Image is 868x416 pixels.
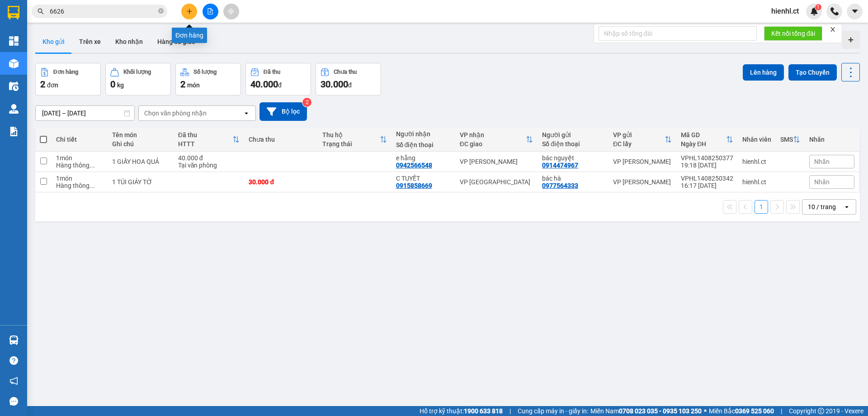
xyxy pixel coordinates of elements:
th: Toggle SortBy [174,128,245,152]
div: HTTT [178,140,233,148]
img: phone-icon [830,7,839,15]
div: Chọn văn phòng nhận [144,109,207,118]
div: Nhân viên [742,136,771,143]
span: Cung cấp máy in - giấy in: [518,406,588,416]
span: | [781,406,782,416]
div: Hàng thông thường [56,162,103,169]
img: warehouse-icon [9,81,19,91]
div: VP [GEOGRAPHIC_DATA] [460,178,533,186]
button: Kết nối tổng đài [764,26,822,41]
span: 40.000 [250,79,278,90]
div: 0915858669 [396,182,432,189]
div: Nhãn [809,136,854,143]
div: hienhl.ct [742,158,771,165]
img: warehouse-icon [9,335,19,345]
div: Mã GD [681,131,726,139]
img: warehouse-icon [9,59,19,68]
sup: 2 [302,98,311,107]
div: Thu hộ [322,131,380,139]
span: Miền Nam [590,406,702,416]
span: món [187,81,200,89]
span: question-circle [9,356,18,365]
span: Kết nối tổng đài [771,29,815,38]
div: VP gửi [613,131,665,139]
div: Tạo kho hàng mới [842,31,860,49]
div: Đơn hàng [53,69,78,75]
div: 1 món [56,175,103,182]
button: caret-down [847,4,863,19]
th: Toggle SortBy [455,128,538,152]
span: Nhãn [814,178,830,186]
div: VP [PERSON_NAME] [613,158,672,165]
div: VP [PERSON_NAME] [613,178,672,186]
svg: open [843,203,850,210]
span: file-add [207,8,213,14]
span: 30.000 [321,79,348,90]
div: 0914474967 [542,162,578,169]
button: Bộ lọc [259,102,307,121]
span: đ [348,81,352,89]
div: SMS [780,136,793,143]
span: Hỗ trợ kỹ thuật: [420,406,503,416]
span: message [9,397,18,406]
span: Nhãn [814,158,830,165]
button: Trên xe [72,31,108,53]
img: logo.jpg [11,11,57,57]
div: VPHL1408250342 [681,175,733,182]
span: close-circle [158,7,164,16]
div: bác nguyệt [542,154,604,162]
span: aim [228,8,234,14]
button: Khối lượng0kg [105,63,171,96]
span: | [509,406,511,416]
span: hienhl.ct [764,5,806,17]
div: 1 món [56,154,103,162]
span: 2 [180,79,185,90]
th: Toggle SortBy [676,128,738,152]
img: warehouse-icon [9,104,19,114]
th: Toggle SortBy [609,128,676,152]
input: Nhập số tổng đài [599,26,757,41]
div: Người gửi [542,131,604,139]
div: ĐC giao [460,140,526,148]
img: dashboard-icon [9,36,19,46]
div: hienhl.ct [742,178,771,186]
div: Trạng thái [322,140,380,148]
button: 1 [755,200,768,214]
input: Select a date range. [36,106,134,120]
span: 0 [110,79,115,90]
div: VPHL1408250377 [681,154,733,162]
div: 30.000 đ [249,178,313,186]
strong: 0708 023 035 - 0935 103 250 [619,407,702,415]
span: search [38,8,44,14]
span: caret-down [851,7,859,15]
li: Cổ Đạm, xã [GEOGRAPHIC_DATA], [GEOGRAPHIC_DATA] [85,22,378,33]
span: ⚪️ [704,409,707,413]
div: VP [PERSON_NAME] [460,158,533,165]
span: đơn [47,81,58,89]
div: Khối lượng [123,69,151,75]
div: Đã thu [178,131,233,139]
img: icon-new-feature [810,7,818,15]
div: Chưa thu [249,136,313,143]
button: Hàng đã giao [150,31,203,53]
span: plus [186,8,193,14]
span: Miền Bắc [709,406,774,416]
img: logo-vxr [8,6,19,19]
span: kg [117,81,124,89]
div: C TUYẾT [396,175,451,182]
div: Chưa thu [334,69,357,75]
div: Hàng thông thường [56,182,103,189]
button: Lên hàng [743,64,784,81]
span: 2 [40,79,45,90]
button: aim [223,4,239,19]
button: file-add [203,4,218,19]
strong: 0369 525 060 [735,407,774,415]
button: Số lượng2món [175,63,241,96]
button: plus [181,4,197,19]
button: Kho nhận [108,31,150,53]
span: close-circle [158,8,164,14]
div: Đã thu [264,69,280,75]
div: 1 GIẤY HOA QUẢ [112,158,169,165]
div: Số điện thoại [396,141,451,148]
div: Ghi chú [112,140,169,148]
